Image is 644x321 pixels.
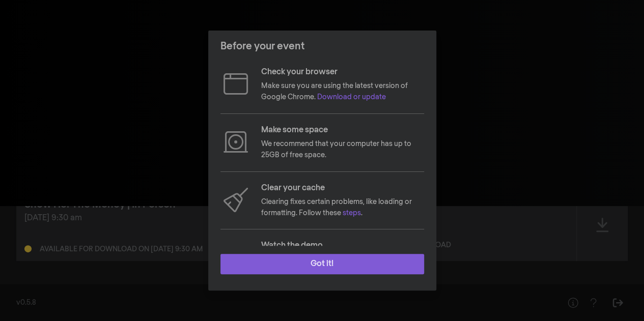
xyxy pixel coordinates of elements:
p: Watch the demo [261,240,424,252]
p: Clearing fixes certain problems, like loading or formatting. Follow these . [261,196,424,219]
p: Make some space [261,124,424,136]
a: steps [343,210,361,217]
button: Got it! [220,254,424,274]
p: Check your browser [261,66,424,78]
p: Clear your cache [261,182,424,194]
p: We recommend that your computer has up to 25GB of free space. [261,138,424,161]
header: Before your event [208,31,436,62]
a: Download or update [317,94,386,101]
p: Make sure you are using the latest version of Google Chrome. [261,80,424,103]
